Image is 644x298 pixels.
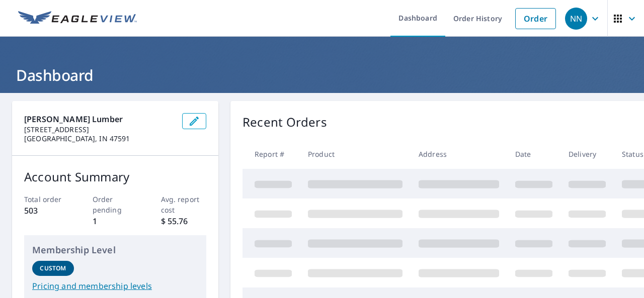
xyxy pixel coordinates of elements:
[560,139,614,169] th: Delivery
[24,205,70,217] p: 503
[411,139,507,169] th: Address
[161,194,207,215] p: Avg. report cost
[24,113,174,125] p: [PERSON_NAME] Lumber
[93,194,138,215] p: Order pending
[24,134,174,143] p: [GEOGRAPHIC_DATA], IN 47591
[24,168,206,186] p: Account Summary
[12,65,632,85] h1: Dashboard
[243,113,327,131] p: Recent Orders
[40,264,66,273] p: Custom
[507,139,560,169] th: Date
[32,243,198,257] p: Membership Level
[32,280,198,292] a: Pricing and membership levels
[24,194,70,205] p: Total order
[565,8,587,30] div: NN
[515,8,556,29] a: Order
[161,215,207,227] p: $ 55.76
[243,139,300,169] th: Report #
[24,125,174,134] p: [STREET_ADDRESS]
[300,139,411,169] th: Product
[93,215,138,227] p: 1
[18,11,137,26] img: EV Logo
